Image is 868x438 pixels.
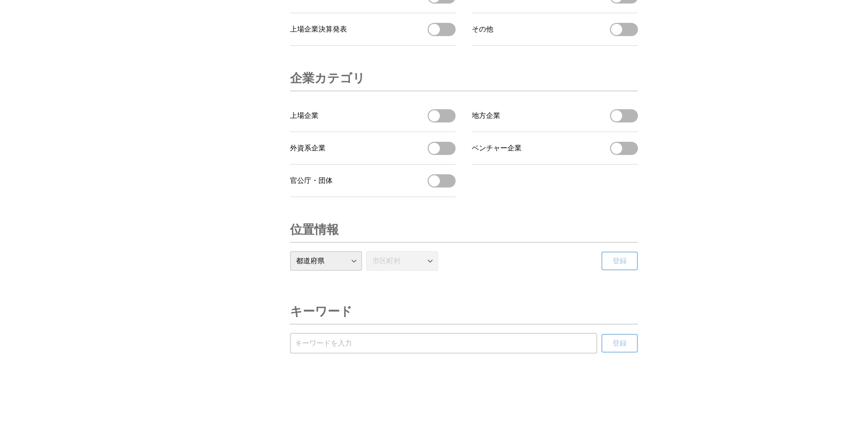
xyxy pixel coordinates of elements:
span: その他 [472,25,493,34]
span: 登録 [613,339,627,348]
h3: キーワード [290,299,352,324]
input: 受信するキーワードを登録する [295,338,592,349]
button: 登録 [601,252,638,270]
span: 地方企業 [472,111,500,120]
span: 外資系企業 [290,144,326,153]
h3: 企業カテゴリ [290,66,365,90]
span: 上場企業 [290,111,318,120]
select: 市区町村 [366,251,438,271]
select: 都道府県 [290,251,362,271]
span: 登録 [613,257,627,266]
button: 登録 [601,334,638,353]
h3: 位置情報 [290,217,339,242]
span: 上場企業決算発表 [290,25,347,34]
span: 官公庁・団体 [290,176,333,185]
span: ベンチャー企業 [472,144,522,153]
